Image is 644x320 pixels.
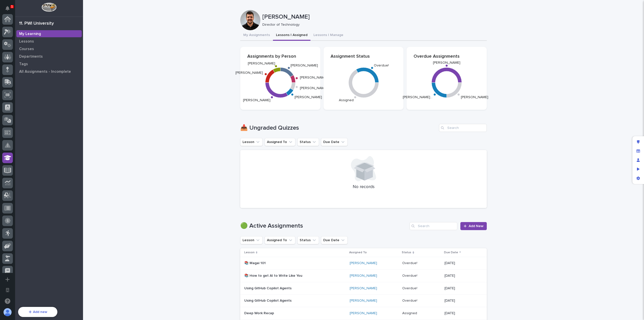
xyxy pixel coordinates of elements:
[350,274,377,278] a: [PERSON_NAME]
[15,45,83,53] a: Courses
[240,236,263,244] button: Lesson
[634,165,643,174] div: Preview as
[634,147,643,156] div: Manage fields and data
[374,63,389,67] text: Overdue!
[439,124,487,132] input: Search
[444,250,458,255] p: Due Date
[297,138,319,146] button: Status
[240,295,487,307] tr: Using GitHub Copilot Agents[PERSON_NAME] Overdue!Overdue! [DATE]
[290,63,318,67] text: [PERSON_NAME]
[321,236,348,244] button: Due Date
[15,60,83,68] a: Tags
[414,54,480,59] p: Overdue Assignments
[350,299,377,303] a: [PERSON_NAME]
[445,299,479,303] p: [DATE]
[262,23,483,27] p: Director of Technology
[634,137,643,147] div: Edit layout
[402,273,418,278] p: Overdue!
[19,21,54,26] div: 11. PWI University
[339,98,353,102] text: Assigned
[350,261,377,265] a: [PERSON_NAME]
[244,250,255,255] p: Lesson
[445,274,479,278] p: [DATE]
[433,61,460,64] text: [PERSON_NAME]
[402,260,418,265] p: Overdue!
[402,250,411,255] p: Status
[402,310,418,315] p: Assigned
[244,261,332,265] p: 📚 Magai 101
[235,71,263,75] text: [PERSON_NAME]
[18,307,57,317] button: Add new
[243,98,270,102] text: [PERSON_NAME]
[273,30,310,41] button: Lessons I Assigned
[2,274,13,285] button: Add a new app...
[11,5,13,8] p: 1
[634,156,643,165] div: Manage users
[42,3,56,12] img: Workspace Logo
[445,261,479,265] p: [DATE]
[246,184,481,190] p: No records
[403,95,432,99] text: [PERSON_NAME]…
[410,222,457,230] input: Search
[350,311,377,315] a: [PERSON_NAME]
[15,53,83,60] a: Departments
[15,30,83,38] a: My Learning
[2,3,13,14] button: Notifications
[2,285,13,295] button: Open workspace settings
[321,138,348,146] button: Due Date
[445,311,479,315] p: [DATE]
[469,224,484,228] span: Add New
[19,54,43,59] p: Departments
[461,95,488,99] text: [PERSON_NAME]
[6,6,13,14] div: Notifications1
[248,61,275,65] text: [PERSON_NAME]
[247,54,313,59] p: Assignments by Person
[402,298,418,303] p: Overdue!
[240,222,408,230] h1: 🟢 Active Assignments
[350,286,377,291] a: [PERSON_NAME]
[460,222,487,230] a: Add New
[240,282,487,295] tr: Using GitHub Copilot Agents[PERSON_NAME] Overdue!Overdue! [DATE]
[2,296,13,306] button: Open support chat
[244,299,332,303] p: Using GitHub Copilot Agents
[265,236,295,244] button: Assigned To
[402,285,418,291] p: Overdue!
[445,286,479,291] p: [DATE]
[19,32,41,36] p: My Learning
[19,47,34,51] p: Courses
[310,30,346,41] button: Lessons I Manage
[240,269,487,282] tr: 📚 How to get AI to Write Like You[PERSON_NAME] Overdue!Overdue! [DATE]
[240,138,263,146] button: Lesson
[19,62,28,66] p: Tags
[300,76,327,79] text: [PERSON_NAME]
[19,69,71,74] p: All Assignments - Incomplete
[295,95,322,99] text: [PERSON_NAME]
[240,257,487,269] tr: 📚 Magai 101[PERSON_NAME] Overdue!Overdue! [DATE]
[15,68,83,75] a: All Assignments - Incomplete
[244,286,332,291] p: Using GitHub Copilot Agents
[240,307,487,320] tr: Deep Work Recap[PERSON_NAME] AssignedAssigned [DATE]
[265,138,295,146] button: Assigned To
[262,13,485,21] p: [PERSON_NAME]
[2,307,13,317] button: users-avatar
[331,54,397,59] p: Assignment Status
[19,39,34,44] p: Lessons
[300,86,327,90] text: [PERSON_NAME]
[349,250,367,255] p: Assigned To
[240,124,437,132] h1: 📥 Ungraded Quizzes
[15,38,83,45] a: Lessons
[240,30,273,41] button: My Assignments
[634,174,643,183] div: App settings
[244,311,332,315] p: Deep Work Recap
[244,274,332,278] p: 📚 How to get AI to Write Like You
[297,236,319,244] button: Status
